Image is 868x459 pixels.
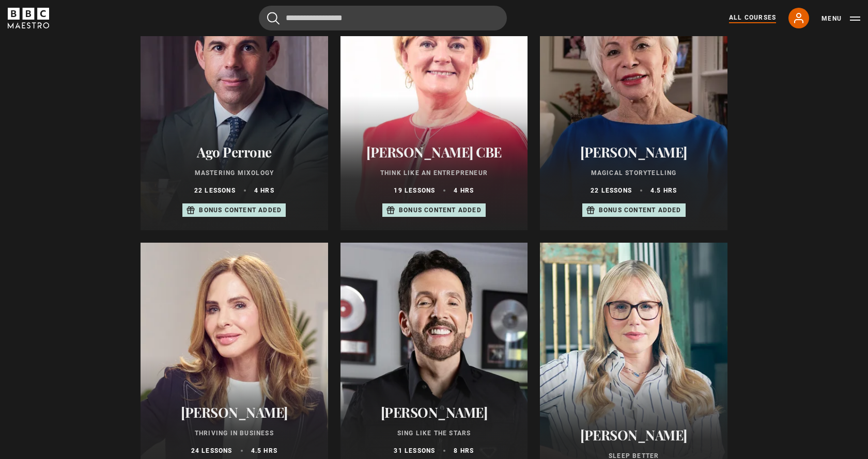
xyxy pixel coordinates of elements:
p: 22 lessons [194,186,236,195]
p: 24 lessons [191,446,233,455]
h2: [PERSON_NAME] [552,144,715,160]
p: 22 lessons [591,186,632,195]
p: 4.5 hrs [650,186,677,195]
svg: BBC Maestro [8,8,49,28]
p: 8 hrs [454,446,474,455]
p: 19 lessons [394,186,435,195]
h2: [PERSON_NAME] [153,404,316,420]
p: Mastering Mixology [153,168,316,178]
h2: [PERSON_NAME] CBE [353,144,516,160]
h2: [PERSON_NAME] [552,427,715,443]
p: 4.5 hrs [251,446,277,455]
h2: [PERSON_NAME] [353,404,516,420]
p: Thriving in Business [153,429,316,438]
button: Toggle navigation [822,13,860,24]
a: All Courses [729,13,776,23]
button: Submit the search query [267,12,280,25]
p: Sing Like the Stars [353,429,516,438]
p: 4 hrs [454,186,474,195]
p: Magical Storytelling [552,168,715,178]
p: Bonus content added [599,205,681,215]
input: Search [259,6,507,30]
p: Bonus content added [199,205,282,215]
p: Think Like an Entrepreneur [353,168,516,178]
p: Bonus content added [399,205,482,215]
p: 31 lessons [394,446,435,455]
p: 4 hrs [254,186,274,195]
h2: Ago Perrone [153,144,316,160]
